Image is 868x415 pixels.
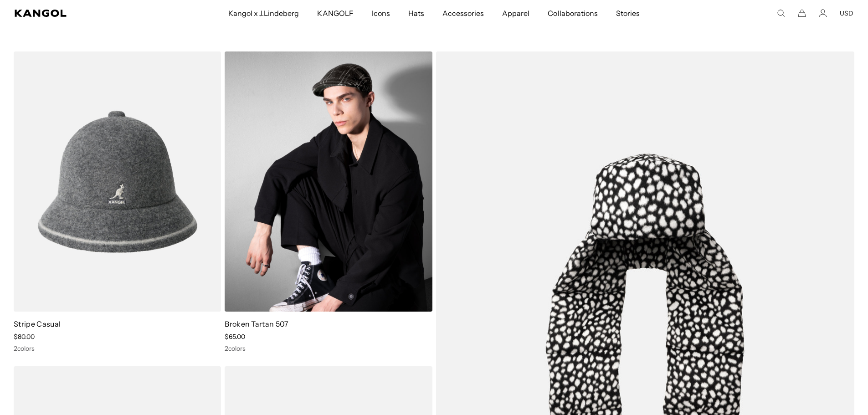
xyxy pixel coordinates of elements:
summary: Search here [777,9,785,17]
a: Stripe Casual [14,319,61,328]
div: 2 colors [225,344,432,353]
img: Stripe Casual [14,51,221,312]
span: $80.00 [14,333,35,341]
a: Broken Tartan 507 [225,319,288,328]
span: $65.00 [225,333,245,341]
a: Account [819,9,827,17]
div: 2 colors [14,344,221,353]
img: Broken Tartan 507 [225,51,432,312]
button: Cart [798,9,806,17]
a: Kangol [15,10,151,17]
button: USD [840,9,853,17]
